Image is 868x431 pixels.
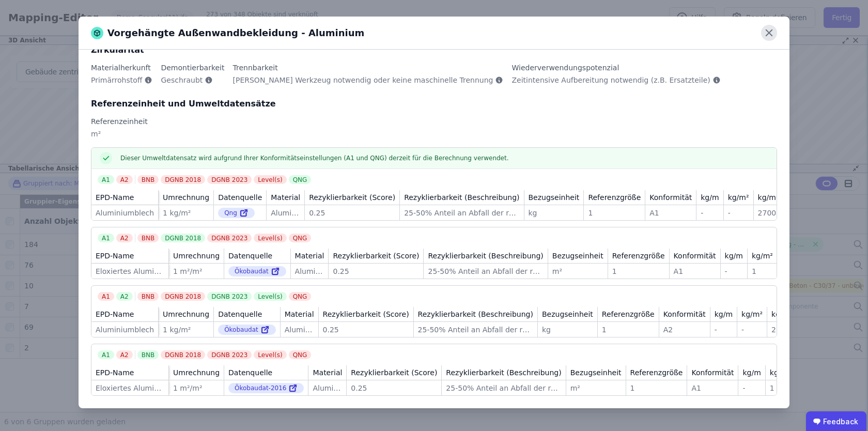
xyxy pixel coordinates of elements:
div: 25-50% Anteil an Abfall der recycled wird [404,208,519,218]
div: Level(s) [254,350,286,359]
div: 25-50% Anteil an Abfall der recycled wird [428,266,543,276]
div: 2700 [758,208,779,218]
div: Bezugseinheit [570,367,622,378]
div: 25-50% Anteil an Abfall der recycled wird [418,325,533,335]
div: 1 [752,266,773,276]
div: EPD-Name [96,192,134,203]
div: Rezyklierbarkeit (Beschreibung) [418,309,533,319]
div: Datenquelle [218,192,262,203]
div: A1 [649,208,692,218]
div: Datenquelle [228,251,272,261]
div: A1 [98,350,114,359]
div: Eloxiertes Aluminiumblech [96,383,164,393]
div: A2 [663,325,706,335]
div: 1 m²/m² [173,383,220,393]
div: Ökobaudat-2016 [228,383,304,393]
div: BNB [137,175,159,184]
div: Datenquelle [218,309,262,319]
div: kg/m² [770,367,791,378]
div: kg/m² [728,192,749,203]
div: A2 [116,350,133,359]
div: A2 [116,175,133,184]
div: Referenzgröße [630,367,683,378]
div: A1 [98,292,114,301]
div: m² [91,129,777,147]
div: Level(s) [254,175,286,184]
div: Aluminiumblech [96,208,154,218]
div: A2 [116,234,133,242]
div: Level(s) [254,234,286,242]
div: BNB [137,292,159,301]
div: 1 kg/m² [163,325,209,335]
div: Ökobaudat [218,325,276,335]
div: Aluminium [271,208,300,218]
div: Umrechnung [163,309,209,319]
div: EPD-Name [96,309,134,319]
div: Qng [218,208,255,218]
span: Dieser Umweltdatensatz wird aufgrund Ihrer Konformitätseinstellungen (A1 und QNG) derzeit für die... [120,154,509,162]
div: Bezugseinheit [552,251,603,261]
div: A2 [116,292,133,301]
div: DGNB 2023 [207,292,252,301]
div: m² [552,266,603,276]
div: Ökobaudat [228,266,286,276]
div: DGNB 2018 [161,175,205,184]
div: 0.25 [309,208,395,218]
div: Aluminium [285,325,314,335]
div: kg/m³ [771,309,793,319]
div: Aluminium [313,383,342,393]
div: Rezyklierbarkeit (Beschreibung) [404,192,519,203]
div: 2700 [771,325,793,335]
div: 1 kg/m² [163,208,209,218]
div: Rezyklierbarkeit (Beschreibung) [428,251,543,261]
div: Aluminium [295,266,324,276]
span: Vorgehängte Außenwandbekleidung - Aluminium [107,26,365,40]
div: Datenquelle [228,367,272,378]
div: A1 [98,175,114,184]
div: kg/m [742,367,761,378]
div: Wiederverwendungspotenzial [512,63,720,73]
div: 1 m²/m² [173,266,220,276]
div: Umrechnung [173,367,220,378]
div: Material [271,192,300,203]
div: Material [285,309,314,319]
div: A1 [98,234,114,242]
span: Geschraubt [161,75,203,85]
div: - [701,208,719,218]
div: DGNB 2018 [161,350,205,359]
div: Material [313,367,342,378]
div: DGNB 2023 [207,234,252,242]
div: kg [529,208,580,218]
div: 0.25 [351,383,437,393]
div: 0.25 [333,266,419,276]
div: Umrechnung [173,251,220,261]
div: kg/m [701,192,719,203]
div: Trennbarkeit [233,63,504,73]
div: A1 [674,266,716,276]
div: Materialherkunft [91,63,152,73]
span: Primärrohstoff [91,75,142,85]
div: QNG [289,350,312,359]
div: 25-50% Anteil an Abfall der recycled wird [446,383,561,393]
div: 1 [630,383,683,393]
div: Umrechnung [163,192,209,203]
div: Level(s) [254,292,286,301]
div: Referenzgröße [588,192,641,203]
div: DGNB 2018 [161,234,205,242]
div: Zirkularität [91,44,777,56]
div: BNB [137,350,159,359]
div: kg [542,325,593,335]
div: DGNB 2018 [161,292,205,301]
div: QNG [289,292,312,301]
div: Rezyklierbarkeit (Score) [323,309,409,319]
div: QNG [289,175,312,184]
div: DGNB 2023 [207,350,252,359]
div: - [741,325,763,335]
div: EPD-Name [96,367,134,378]
div: Rezyklierbarkeit (Beschreibung) [446,367,561,378]
div: 0.25 [323,325,409,335]
div: m² [570,383,622,393]
div: Referenzeinheit [91,116,777,127]
div: kg/m² [741,309,763,319]
div: - [728,208,749,218]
